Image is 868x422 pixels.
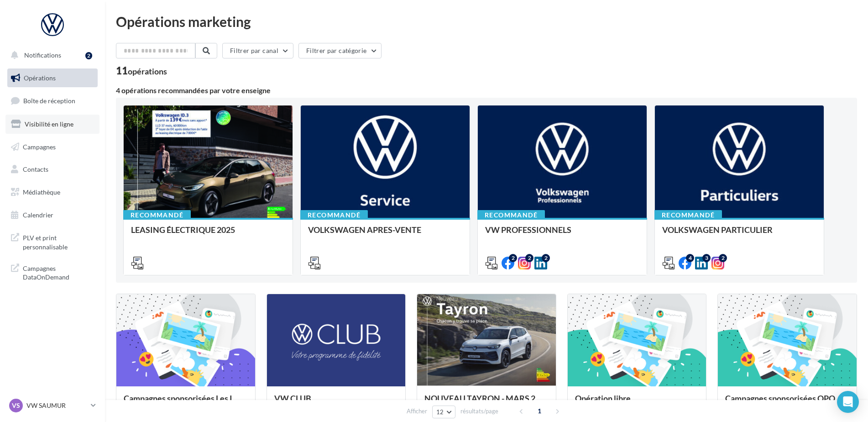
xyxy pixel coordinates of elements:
button: 12 [432,406,455,418]
div: 4 [686,254,694,262]
div: 4 opérations recommandées par votre enseigne [116,87,857,94]
span: PLV et print personnalisable [23,232,94,251]
span: Contacts [23,165,48,173]
span: Opérations [24,74,56,82]
a: PLV et print personnalisable [5,228,99,255]
div: VOLKSWAGEN PARTICULIER [662,225,816,243]
span: Boîte de réception [23,97,75,105]
button: Filtrer par canal [222,43,293,58]
div: opérations [128,67,167,75]
span: 1 [532,404,547,418]
div: Opération libre [575,394,699,412]
div: 2 [542,254,550,262]
div: 2 [509,254,517,262]
div: LEASING ÉLECTRIQUE 2025 [131,225,285,243]
a: Opérations [5,69,99,88]
span: Visibilité en ligne [25,120,73,128]
a: Médiathèque [5,183,99,202]
a: Campagnes [5,137,99,157]
div: 3 [702,254,711,262]
p: VW SAUMUR [26,401,87,410]
a: Boîte de réception [5,91,99,111]
button: Filtrer par catégorie [298,43,382,58]
a: Visibilité en ligne [5,115,99,134]
span: 12 [436,408,444,416]
span: VS [12,401,20,410]
div: VOLKSWAGEN APRES-VENTE [308,225,462,243]
span: Campagnes [23,142,56,150]
a: VS VW SAUMUR [7,397,98,414]
a: Contacts [5,160,99,179]
div: 2 [525,254,533,262]
div: Recommandé [123,210,191,220]
div: VW PROFESSIONNELS [485,225,639,243]
div: Open Intercom Messenger [837,391,859,413]
div: 2 [85,52,92,59]
button: Notifications 2 [5,46,96,65]
span: Notifications [24,51,61,59]
span: Afficher [407,407,427,416]
div: Campagnes sponsorisées OPO [725,394,849,412]
span: Campagnes DataOnDemand [23,262,94,282]
a: Calendrier [5,206,99,225]
span: Calendrier [23,211,53,219]
div: Recommandé [477,210,545,220]
div: 11 [116,66,167,76]
div: 2 [719,254,727,262]
div: Recommandé [654,210,722,220]
div: Campagnes sponsorisées Les Instants VW Octobre [124,394,248,412]
a: Campagnes DataOnDemand [5,258,99,285]
div: VW CLUB [274,394,398,412]
div: Opérations marketing [116,15,857,28]
div: NOUVEAU TAYRON - MARS 2025 [424,394,549,412]
span: Médiathèque [23,188,60,196]
div: Recommandé [300,210,368,220]
span: résultats/page [460,407,498,416]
